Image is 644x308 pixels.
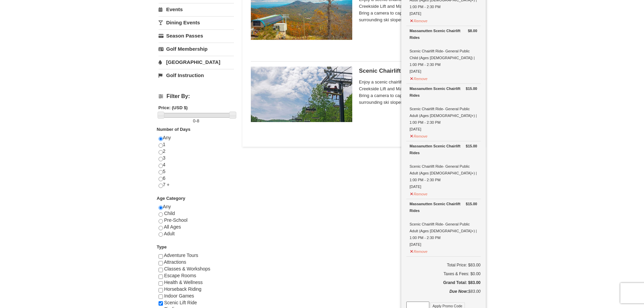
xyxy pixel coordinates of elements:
a: Golf Membership [159,43,234,55]
span: Scenic Lift Ride [164,300,197,305]
div: Any 1 2 3 4 5 6 7 + [159,135,234,195]
div: Taxes & Fees: $0.00 [406,270,481,277]
div: Massanutten Scenic Chairlift Rides [410,143,477,156]
span: 0 [193,118,195,123]
div: Scenic Chairlift Ride- General Public Adult (Ages [DEMOGRAPHIC_DATA]+) | 1:00 PM - 2:30 PM [DATE] [410,200,477,248]
span: Health & Wellness [164,280,202,285]
strong: Type [157,244,167,250]
a: Golf Instruction [159,69,234,81]
span: Adventure Tours [164,253,198,258]
h5: Grand Total: $83.00 [406,279,481,286]
div: Scenic Chairlift Ride- General Public Child (Ages [DEMOGRAPHIC_DATA]) | 1:00 PM - 2:30 PM [DATE] [410,27,477,75]
a: Events [159,3,234,16]
span: Classes & Workshops [164,266,210,271]
strong: $8.00 [468,27,477,34]
button: Remove [410,131,428,140]
label: - [159,118,234,124]
h4: Filter By: [159,93,234,99]
strong: $15.00 [466,200,477,207]
span: Enjoy a scenic chairlift ride up Massanutten’s signature Creekside Lift and Massanutten's NEW Pea... [359,79,477,106]
strong: $15.00 [466,143,477,149]
button: Remove [410,189,428,197]
span: Attractions [164,259,186,265]
button: Remove [410,246,428,255]
span: Horseback Riding [164,286,201,292]
span: Pre-School [164,217,187,223]
div: Massanutten Scenic Chairlift Rides [410,27,477,41]
h5: Scenic Chairlift Ride | 1:00 PM - 2:30 PM [359,68,477,74]
button: Remove [410,16,428,24]
h6: Total Price: $83.00 [406,262,481,268]
strong: Age Category [157,196,186,201]
div: Any [159,204,234,244]
span: Indoor Games [164,293,194,299]
div: $83.00 [406,288,481,302]
div: Massanutten Scenic Chairlift Rides [410,85,477,99]
a: [GEOGRAPHIC_DATA] [159,56,234,68]
strong: Number of Days [157,127,191,132]
a: Season Passes [159,29,234,42]
span: Adult [164,231,175,236]
button: Remove [410,74,428,82]
div: Massanutten Scenic Chairlift Rides [410,200,477,214]
strong: $15.00 [466,85,477,92]
div: Scenic Chairlift Ride- General Public Adult (Ages [DEMOGRAPHIC_DATA]+) | 1:00 PM - 2:30 PM [DATE] [410,143,477,190]
span: All Ages [164,224,181,230]
strong: Price: (USD $) [159,105,188,110]
a: Dining Events [159,16,234,29]
span: 8 [197,118,199,123]
img: 24896431-9-664d1467.jpg [251,67,352,122]
span: Child [164,211,175,216]
div: Scenic Chairlift Ride- General Public Adult (Ages [DEMOGRAPHIC_DATA]+) | 1:00 PM - 2:30 PM [DATE] [410,85,477,133]
strong: Due Now: [449,289,468,294]
span: Escape Rooms [164,273,196,278]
